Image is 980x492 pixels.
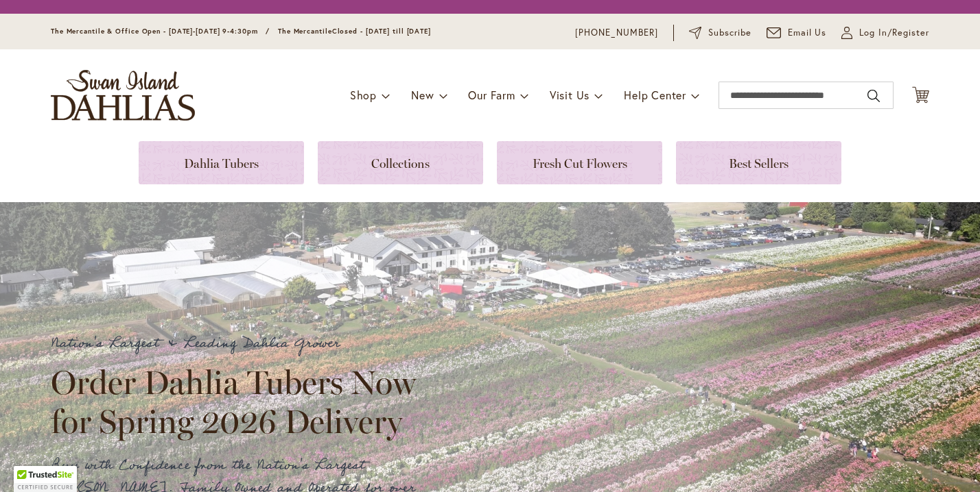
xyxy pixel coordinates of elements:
a: Subscribe [689,26,751,40]
span: Visit Us [550,88,590,102]
p: Nation's Largest & Leading Dahlia Grower [51,332,428,355]
button: Search [867,85,880,107]
span: Our Farm [468,88,515,102]
span: Closed - [DATE] till [DATE] [332,27,431,36]
span: Help Center [624,88,686,102]
a: Log In/Register [841,26,929,40]
a: [PHONE_NUMBER] [575,26,658,40]
a: store logo [51,70,195,121]
span: Email Us [788,26,827,40]
span: New [411,88,434,102]
span: Log In/Register [859,26,929,40]
h2: Order Dahlia Tubers Now for Spring 2026 Delivery [51,363,428,440]
span: Subscribe [708,26,751,40]
a: Email Us [767,26,827,40]
span: Shop [350,88,377,102]
span: The Mercantile & Office Open - [DATE]-[DATE] 9-4:30pm / The Mercantile [51,27,332,36]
